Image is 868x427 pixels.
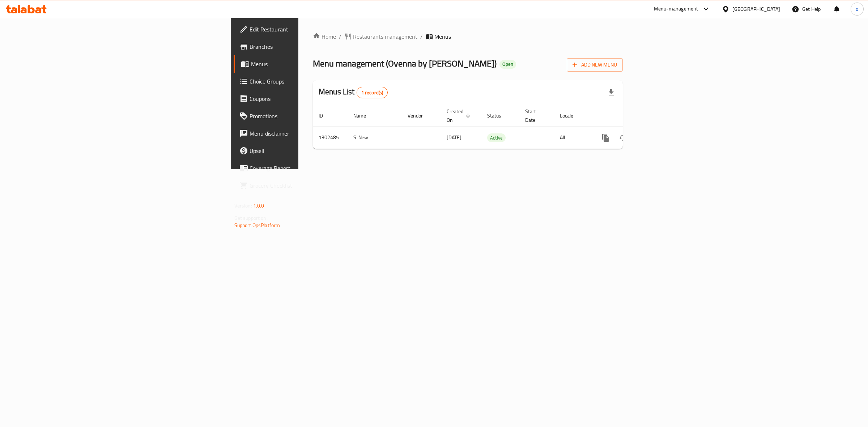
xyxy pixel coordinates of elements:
span: Start Date [525,107,545,124]
div: Export file [603,84,620,101]
a: Coverage Report [234,159,376,177]
a: Menus [234,55,376,73]
button: more [597,129,614,146]
span: Status [487,111,511,120]
a: Choice Groups [234,73,376,90]
a: Support.OpsPlatform [234,221,280,230]
td: - [519,127,554,149]
span: Locale [560,111,583,120]
span: Created On [447,107,473,124]
span: Open [499,61,516,67]
span: 1.0.0 [253,201,264,210]
span: Coupons [250,94,370,103]
th: Actions [591,105,672,127]
span: Choice Groups [250,77,370,86]
a: Grocery Checklist [234,177,376,194]
span: Active [487,134,506,142]
span: Menu disclaimer [250,129,370,138]
span: Version: [234,201,252,210]
span: Add New Menu [573,60,617,69]
span: Branches [250,42,370,51]
span: Edit Restaurant [250,25,370,34]
div: Menu-management [654,5,698,13]
span: Grocery Checklist [250,181,370,190]
span: Restaurants management [353,32,417,41]
div: Active [487,133,506,142]
span: Name [353,111,375,120]
span: 1 record(s) [357,89,388,96]
span: Upsell [250,146,370,155]
span: Menus [434,32,451,41]
td: All [554,127,591,149]
a: Branches [234,38,376,55]
span: [DATE] [447,133,461,142]
a: Upsell [234,142,376,159]
table: enhanced table [313,105,672,149]
h2: Menus List [319,86,388,98]
a: Edit Restaurant [234,21,376,38]
span: Vendor [408,111,432,120]
nav: breadcrumb [313,32,623,41]
a: Restaurants management [344,32,417,41]
div: [GEOGRAPHIC_DATA] [732,5,780,13]
div: Total records count [357,87,388,98]
a: Coupons [234,90,376,107]
span: o [856,5,858,13]
li: / [420,32,423,41]
span: ID [319,111,332,120]
button: Change Status [614,129,632,146]
span: Promotions [250,112,370,120]
button: Add New Menu [567,58,623,72]
div: Open [499,60,516,69]
span: Menus [251,60,370,68]
span: Menu management ( Ovenna by [PERSON_NAME] ) [313,55,497,72]
a: Promotions [234,107,376,125]
span: Coverage Report [250,164,370,172]
span: Get support on: [234,213,268,223]
a: Menu disclaimer [234,125,376,142]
